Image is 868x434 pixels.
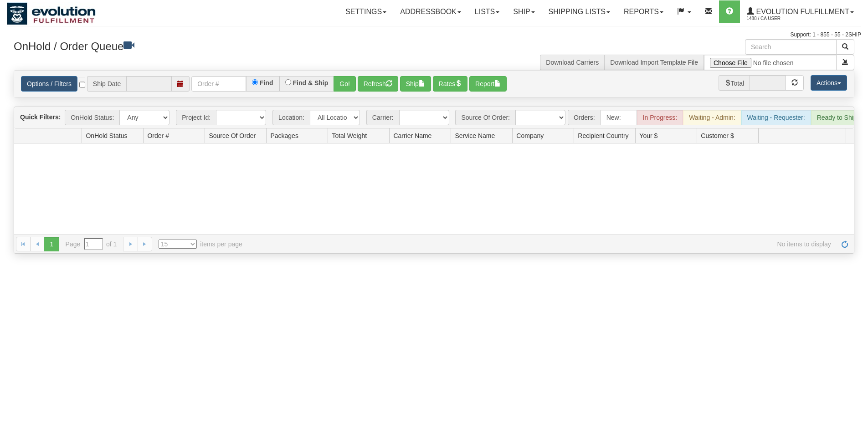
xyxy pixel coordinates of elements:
span: Evolution Fulfillment [754,8,849,15]
img: logo1488.jpg [7,2,96,25]
span: Ship Date [87,76,126,92]
a: Refresh [837,237,852,251]
span: Project Id: [176,110,216,125]
span: Page of 1 [66,238,117,250]
div: Support: 1 - 855 - 55 - 2SHIP [7,31,861,39]
span: OnHold Status: [65,110,119,125]
div: In Progress: [637,110,683,125]
a: Evolution Fulfillment 1488 / CA User [740,0,861,23]
div: Waiting - Admin: [683,110,741,125]
a: Reports [617,0,670,23]
label: Find & Ship [293,80,329,86]
a: Download Carriers [546,59,599,66]
button: Actions [811,75,847,91]
a: Shipping lists [542,0,617,23]
span: Order # [147,131,169,140]
span: Carrier: [366,110,399,125]
input: Import [704,55,837,70]
button: Search [836,39,854,55]
span: Service Name [455,131,495,140]
button: Go! [334,76,356,92]
span: Company [516,131,544,140]
div: New: [601,110,637,125]
span: Source Of Order [209,131,256,140]
input: Order # [191,76,246,92]
span: 1488 / CA User [747,14,815,23]
div: grid toolbar [14,107,854,128]
span: Packages [270,131,298,140]
span: Total [719,75,750,91]
a: Download Import Template File [610,59,698,66]
h3: OnHold / Order Queue [14,39,427,52]
button: Refresh [358,76,398,92]
span: Location: [272,110,310,125]
a: Ship [506,0,541,23]
label: Find [260,80,273,86]
a: Addressbook [393,0,468,23]
div: Ready to Ship: [811,110,865,125]
span: items per page [159,240,242,249]
label: Quick Filters: [20,112,61,122]
a: Settings [339,0,393,23]
a: Lists [468,0,506,23]
span: Source Of Order: [455,110,515,125]
button: Report [469,76,507,92]
input: Search [745,39,837,55]
span: Carrier Name [393,131,431,140]
button: Ship [400,76,431,92]
span: 1 [44,237,59,251]
a: Options / Filters [21,76,77,92]
div: Waiting - Requester: [741,110,811,125]
span: Total Weight [332,131,367,140]
span: OnHold Status [86,131,127,140]
span: Orders: [568,110,601,125]
span: Customer $ [701,131,734,140]
span: Your $ [639,131,657,140]
span: No items to display [255,240,831,249]
span: Recipient Country [578,131,628,140]
button: Rates [433,76,468,92]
